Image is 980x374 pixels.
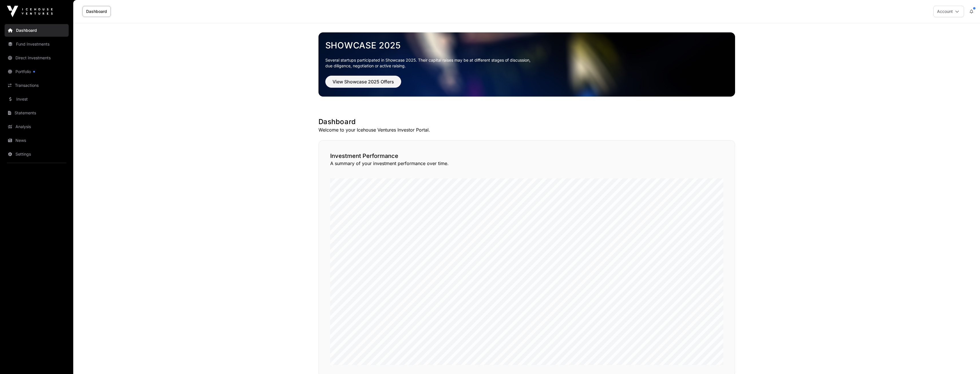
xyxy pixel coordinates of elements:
[82,6,111,17] a: Dashboard
[5,65,69,78] a: Portfolio
[325,76,401,88] button: View Showcase 2025 Offers
[330,152,723,160] h2: Investment Performance
[318,126,735,133] p: Welcome to your Icehouse Ventures Investor Portal.
[5,38,69,50] a: Fund Investments
[5,93,69,105] a: Invest
[5,120,69,133] a: Analysis
[5,24,69,37] a: Dashboard
[318,32,735,97] img: Showcase 2025
[325,81,401,87] a: View Showcase 2025 Offers
[325,40,728,50] a: Showcase 2025
[933,6,964,17] button: Account
[5,52,69,64] a: Direct Investments
[5,79,69,92] a: Transactions
[330,160,723,167] p: A summary of your investment performance over time.
[5,148,69,160] a: Settings
[325,57,728,69] p: Several startups participated in Showcase 2025. Their capital raises may be at different stages o...
[951,346,980,374] iframe: Chat Widget
[332,78,394,85] span: View Showcase 2025 Offers
[7,6,53,17] img: Icehouse Ventures Logo
[318,117,735,126] h1: Dashboard
[5,134,69,147] a: News
[5,107,69,119] a: Statements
